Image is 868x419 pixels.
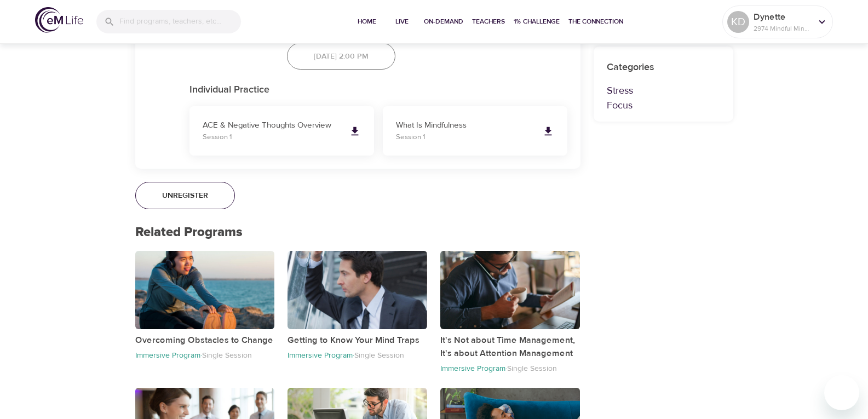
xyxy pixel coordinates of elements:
span: Home [354,16,380,27]
p: Single Session [507,364,557,374]
span: Teachers [472,16,505,27]
p: Session 1 [396,132,533,143]
p: Single Session [202,351,252,360]
img: logo [35,7,83,33]
span: Live [389,16,415,27]
p: Focus [607,98,720,113]
iframe: Button to launch messaging window [824,375,859,410]
p: Dynette [754,10,812,24]
p: Immersive Program · [440,364,507,374]
span: Unregister [162,189,208,203]
p: Single Session [354,351,404,360]
p: Related Programs [135,222,580,242]
button: Unregister [135,182,235,209]
p: 2974 Mindful Minutes [754,24,812,33]
p: What Is Mindfulness [396,119,533,132]
p: Getting to Know Your Mind Traps [288,334,427,347]
p: Categories [607,60,720,74]
span: The Connection [568,16,623,27]
a: What Is MindfulnessSession 1 [383,106,567,156]
div: KD [727,11,749,33]
input: Find programs, teachers, etc... [119,10,241,33]
p: Overcoming Obstacles to Change [135,334,275,347]
p: Immersive Program · [288,351,354,360]
p: Session 1 [203,132,340,143]
span: 1% Challenge [514,16,560,27]
a: ACE & Negative Thoughts OverviewSession 1 [189,106,374,156]
p: Immersive Program · [135,351,202,360]
p: ACE & Negative Thoughts Overview [203,119,340,132]
p: Stress [607,83,720,98]
p: Individual Practice [189,83,567,97]
span: On-Demand [424,16,463,27]
p: It's Not about Time Management, It's about Attention Management [440,334,580,360]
